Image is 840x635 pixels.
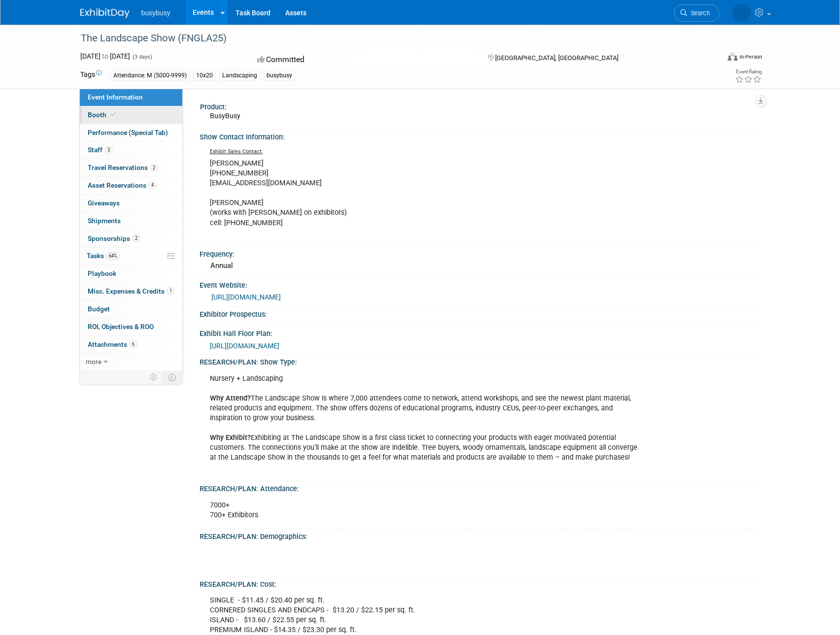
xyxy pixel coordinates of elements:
[150,164,158,171] span: 2
[200,130,760,142] div: Show Contact Information:
[132,54,152,60] span: (3 days)
[207,258,753,273] div: Annual
[141,9,170,17] span: busybusy
[80,212,182,230] a: Shipments
[80,8,130,18] img: ExhibitDay
[200,355,760,367] div: RESEARCH/PLAN: Show Type:
[219,70,260,81] div: Landscaping
[254,51,472,68] div: Committed
[101,52,110,60] span: to
[495,54,618,62] span: [GEOGRAPHIC_DATA], [GEOGRAPHIC_DATA]
[87,252,120,260] span: Tasks
[88,111,118,119] span: Booth
[210,434,251,442] b: Why Exhibit?
[200,481,760,494] div: RESEARCH/PLAN: Attendance:
[80,318,182,335] a: ROI, Objectives & ROO
[80,141,182,159] a: Staff3
[80,230,182,247] a: Sponsorships2
[200,577,760,589] div: RESEARCH/PLAN: Cost:
[88,129,168,136] span: Performance (Special Tab)
[88,340,137,348] span: Attachments
[88,93,143,101] span: Event Information
[203,369,651,478] div: Nursery + Landscaping The Landscape Show is where 7,000 attendees come to network, attend worksho...
[80,106,182,124] a: Booth
[200,100,756,112] div: Product:
[732,3,751,22] img: Avery Cope
[162,371,182,384] td: Toggle Event Tabs
[80,283,182,300] a: Misc. Expenses & Credits1
[80,177,182,194] a: Asset Reservations4
[735,69,762,74] div: Event Rating
[77,30,705,47] div: The Landscape Show (FNGLA25)
[264,70,295,81] div: busybusy
[80,301,182,318] a: Budget
[661,51,763,66] div: Event Format
[80,265,182,282] a: Playbook
[80,69,101,81] td: Tags
[80,247,182,265] a: Tasks64%
[80,195,182,212] a: Giveaways
[203,496,651,525] div: 7000+ 700+ Exhibitors
[167,287,174,295] span: 1
[80,89,182,106] a: Event Information
[200,529,760,541] div: RESEARCH/PLAN: Demographics:
[111,112,116,117] i: Booth reservation complete
[210,394,251,402] b: Why Attend?
[88,164,158,171] span: Travel Reservations
[88,305,110,313] span: Budget
[674,4,719,22] a: Search
[88,217,121,225] span: Shipments
[210,342,279,350] a: [URL][DOMAIN_NAME]
[106,252,120,260] span: 64%
[88,181,156,189] span: Asset Reservations
[210,112,240,120] span: BusyBusy
[687,9,710,17] span: Search
[200,247,760,259] div: Frequency:
[211,293,281,301] a: [URL][DOMAIN_NAME]
[193,70,216,81] div: 10x20
[145,371,163,384] td: Personalize Event Tab Strip
[200,326,760,338] div: Exhibit Hall Floor Plan:
[86,358,101,366] span: more
[210,148,263,155] u: Exhibit Sales Contact:
[88,323,154,331] span: ROI, Objectives & ROO
[200,307,760,319] div: Exhibitor Prospectus:
[88,287,174,295] span: Misc. Expenses & Credits
[88,234,140,242] span: Sponsorships
[739,53,762,61] div: In-Person
[80,159,182,176] a: Travel Reservations2
[149,181,156,189] span: 4
[88,199,120,207] span: Giveaways
[133,234,140,242] span: 2
[200,278,760,290] div: Event Website:
[80,52,130,60] span: [DATE] [DATE]
[88,146,112,154] span: Staff
[80,353,182,370] a: more
[130,340,137,348] span: 6
[110,70,190,81] div: Attendance: M (5000-9999)
[80,124,182,141] a: Performance (Special Tab)
[80,336,182,353] a: Attachments6
[105,146,112,154] span: 3
[88,269,116,277] span: Playbook
[203,144,651,243] div: [PERSON_NAME] [PHONE_NUMBER] [EMAIL_ADDRESS][DOMAIN_NAME] [PERSON_NAME] (works with [PERSON_NAME]...
[728,53,738,61] img: Format-Inperson.png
